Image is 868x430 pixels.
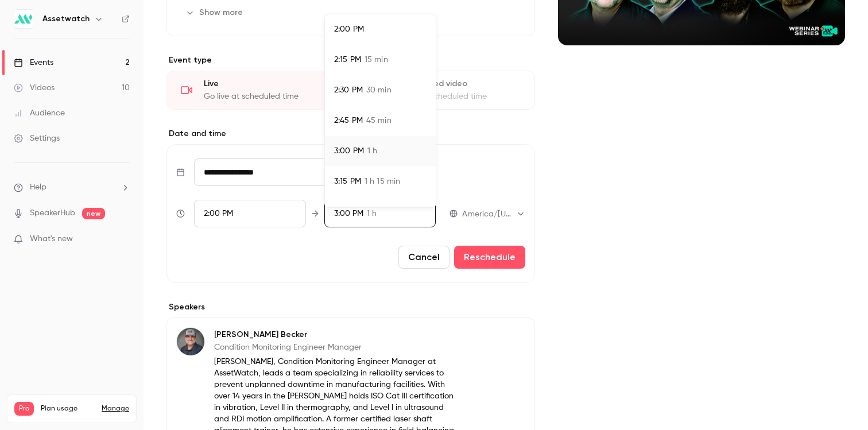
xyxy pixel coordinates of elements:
span: 45 min [366,115,392,127]
span: 2:30 PM [334,84,363,96]
span: 2:45 PM [334,115,363,127]
span: 2:00 PM [334,24,364,36]
span: 1 h 15 min [365,176,400,188]
span: 3:15 PM [334,176,361,188]
span: 1 h 30 min [366,206,404,218]
span: 30 min [366,84,392,96]
span: 2:15 PM [334,54,361,66]
span: 1 h [367,145,377,157]
span: 3:30 PM [334,206,363,218]
span: 15 min [365,54,388,66]
span: 3:00 PM [334,145,364,157]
